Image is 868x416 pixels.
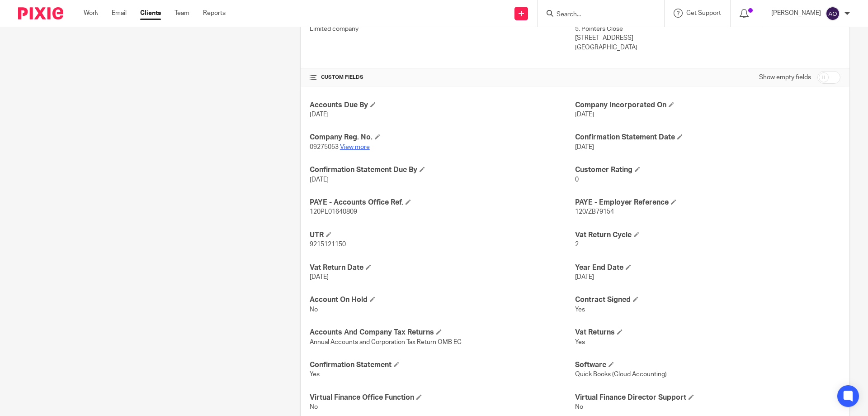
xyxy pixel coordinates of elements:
[310,371,320,378] span: Yes
[575,241,579,248] span: 2
[575,111,594,118] span: [DATE]
[556,11,637,19] input: Search
[310,393,575,402] h4: Virtual Finance Office Function
[310,306,318,313] span: No
[112,9,127,18] a: Email
[310,177,329,183] span: [DATE]
[575,209,614,215] span: 120/ZB79154
[575,24,840,33] p: 5, Pointers Close
[18,7,63,19] img: Pixie
[310,209,357,215] span: 120PL01640809
[310,111,329,118] span: [DATE]
[310,328,575,337] h4: Accounts And Company Tax Returns
[575,198,840,207] h4: PAYE - Employer Reference
[759,73,811,82] label: Show empty fields
[575,404,583,410] span: No
[575,274,594,280] span: [DATE]
[575,306,585,313] span: Yes
[310,241,346,248] span: 9215121150
[203,9,226,18] a: Reports
[575,144,594,150] span: [DATE]
[575,339,585,345] span: Yes
[310,295,575,305] h4: Account On Hold
[310,404,318,410] span: No
[175,9,189,18] a: Team
[575,100,840,110] h4: Company Incorporated On
[575,360,840,370] h4: Software
[310,100,575,110] h4: Accounts Due By
[340,144,370,150] a: View more
[575,43,840,52] p: [GEOGRAPHIC_DATA]
[575,295,840,305] h4: Contract Signed
[771,9,821,18] p: [PERSON_NAME]
[310,339,462,345] span: Annual Accounts and Corporation Tax Return OMB EC
[310,24,575,33] p: Limited company
[575,328,840,337] h4: Vat Returns
[310,133,575,142] h4: Company Reg. No.
[310,74,575,81] h4: CUSTOM FIELDS
[575,165,840,175] h4: Customer Rating
[310,198,575,207] h4: PAYE - Accounts Office Ref.
[310,144,339,150] span: 09275053
[310,360,575,370] h4: Confirmation Statement
[826,6,840,21] img: svg%3E
[84,9,98,18] a: Work
[686,10,721,16] span: Get Support
[575,371,667,378] span: Quick Books (Cloud Accounting)
[310,274,329,280] span: [DATE]
[575,33,840,43] p: [STREET_ADDRESS]
[575,133,840,142] h4: Confirmation Statement Date
[310,263,575,273] h4: Vat Return Date
[575,263,840,273] h4: Year End Date
[575,230,840,240] h4: Vat Return Cycle
[575,177,579,183] span: 0
[140,9,161,18] a: Clients
[575,393,840,402] h4: Virtual Finance Director Support
[310,165,575,175] h4: Confirmation Statement Due By
[310,230,575,240] h4: UTR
